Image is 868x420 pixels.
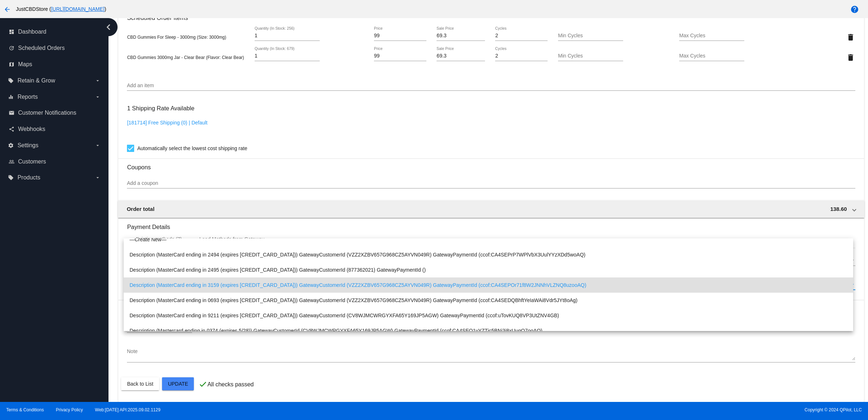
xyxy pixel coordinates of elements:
[129,277,847,293] span: Description (MasterCard ending in 3159 (expires [CREDIT_CARD_DATA])) GatewayCustomerId (VZZ2XZBV6...
[129,293,847,308] span: Description (MasterCard ending in 0693 (expires [CREDIT_CARD_DATA])) GatewayCustomerId (VZZ2XZBV6...
[129,308,847,323] span: Description (MasterCard ending in 9211 (expires [CREDIT_CARD_DATA])) GatewayCustomerId (CV8WJMCWR...
[129,323,847,338] span: Description (Mastercard ending in 0374 (expires 5/28)) GatewayCustomerId (CV8WJMCWRGYXFA65Y169JP5...
[129,247,847,262] span: Description (MasterCard ending in 2494 (expires [CREDIT_CARD_DATA])) GatewayCustomerId (VZZ2XZBV6...
[129,232,847,247] span: —Create New—
[129,262,847,277] span: Description (MasterCard ending in 2495 (expires [CREDIT_CARD_DATA])) GatewayCustomerId (877362021...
